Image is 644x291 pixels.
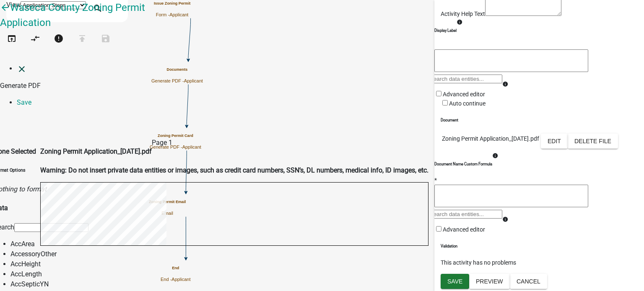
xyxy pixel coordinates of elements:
p: Warning: Do not insert private data entities or images, such as credit card numbers, SSN’s, DL nu... [40,165,428,175]
i: info [502,81,508,87]
button: 1 problems in this workflow [47,30,70,48]
span: Save [447,278,462,285]
li: AccSepticYN [10,279,467,289]
p: This activity has no problems [441,258,638,267]
button: Auto Layout [23,30,47,48]
span: Page 1 [152,139,172,147]
label: Auto continue [441,100,486,107]
h4: Zoning Permit Application_[DATE].pdf [40,147,152,157]
i: info [457,19,462,25]
input: Search data entities... [428,75,502,83]
i: open_in_browser [7,33,17,45]
label: Advanced editor [434,91,485,98]
h6: Validation [441,243,638,249]
i: close [17,64,27,74]
button: Preview [469,274,510,289]
button: Cancel [510,274,547,289]
button: Publish [70,30,94,48]
p: Zoning Permit Application_[DATE].pdf [442,134,539,143]
li: AccHeight [10,259,467,269]
h6: Document Name Custom Formula [434,161,492,167]
label: Advanced editor [434,226,485,233]
li: AccArea [10,239,467,249]
i: info [492,153,498,159]
i: error [54,33,64,45]
i: publish [77,33,87,45]
i: compare_arrows [30,33,40,45]
i: info [502,216,508,222]
a: Save [17,98,31,106]
li: AccessoryOther [10,249,467,259]
button: Delete File [568,134,618,149]
button: Save [94,30,117,48]
h6: Document [441,117,638,123]
i: save [101,33,111,45]
h6: Display Label [434,28,457,33]
input: Search data entities... [428,210,502,219]
label: Activity Help Text [441,10,485,17]
button: Edit [541,134,568,149]
li: AccLength [10,269,467,279]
